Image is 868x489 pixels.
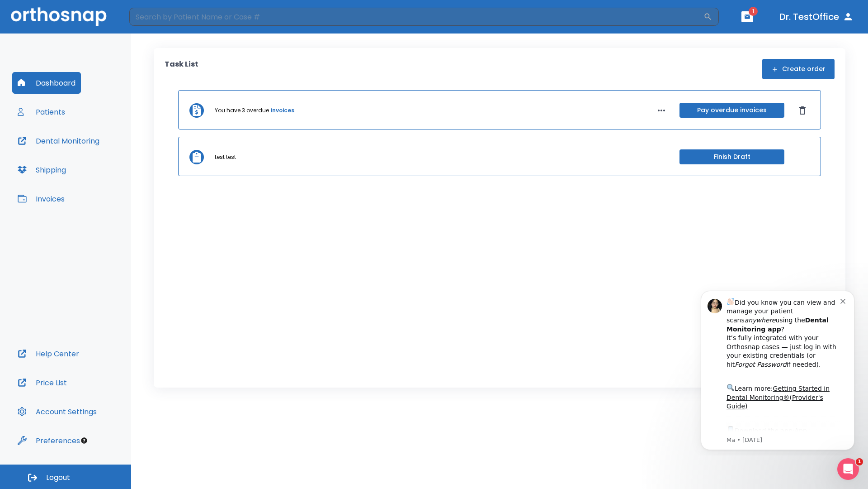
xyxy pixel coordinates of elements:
[11,7,107,26] img: Orthosnap
[679,149,784,164] button: Finish Draft
[12,343,85,364] button: Help Center
[165,59,198,79] p: Task List
[39,144,120,161] a: App Store
[153,14,160,21] button: Dismiss notification
[679,103,784,118] button: Pay overdue invoices
[215,106,269,115] p: You have 3 overdue
[837,458,859,480] iframe: Intercom live chat
[39,153,153,162] p: Message from Ma, sent 6w ago
[12,72,81,94] button: Dashboard
[12,372,72,393] button: Price List
[12,101,71,123] button: Patients
[687,283,868,455] iframe: Intercom notifications message
[215,153,236,161] p: test test
[776,9,857,25] button: Dr. TestOffice
[271,106,294,115] a: invoices
[749,7,758,16] span: 1
[12,401,102,422] button: Account Settings
[12,159,71,181] button: Shipping
[12,130,105,152] button: Dental Monitoring
[46,473,70,483] span: Logout
[129,8,703,26] input: Search by Patient Name or Case #
[12,188,70,210] button: Invoices
[80,436,88,445] div: Tooltip anchor
[12,430,85,451] button: Preferences
[39,142,153,188] div: Download the app: | ​ Let us know if you need help getting started!
[762,59,835,79] button: Create order
[795,103,810,118] button: Dismiss
[856,458,863,465] span: 1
